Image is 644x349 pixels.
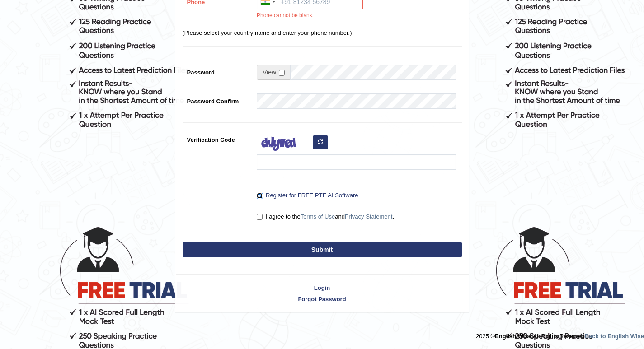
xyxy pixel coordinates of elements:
[257,214,263,220] input: I agree to theTerms of UseandPrivacy Statement.
[345,213,393,220] a: Privacy Statement
[257,193,263,199] input: Register for FREE PTE AI Software
[183,93,253,106] label: Password Confirm
[176,284,469,292] a: Login
[301,213,335,220] a: Terms of Use
[257,212,394,221] label: I agree to the and .
[183,242,462,257] button: Submit
[476,327,644,340] div: 2025 © All Rights Reserved
[257,191,358,200] label: Register for FREE PTE AI Software
[585,333,644,340] a: Back to English Wise
[279,70,285,76] input: Show/Hide Password
[495,333,533,340] strong: English Wise.
[183,28,462,37] p: (Please select your country name and enter your phone number.)
[183,65,253,77] label: Password
[183,132,253,144] label: Verification Code
[176,295,469,303] a: Forgot Password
